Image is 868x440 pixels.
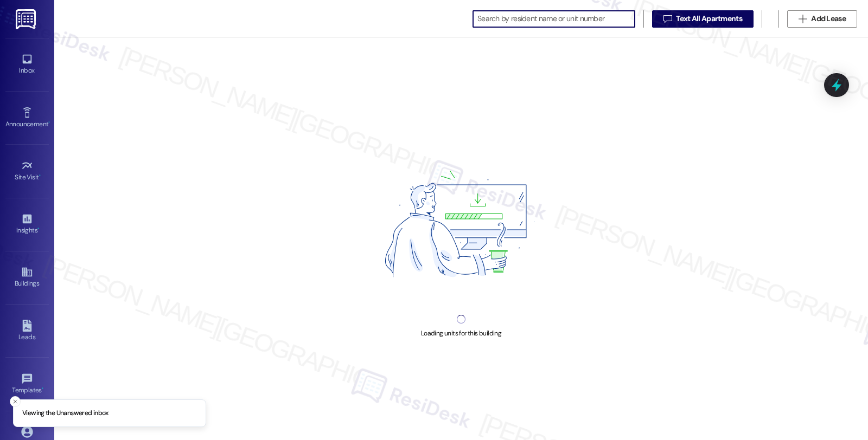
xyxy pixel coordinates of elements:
span: Text All Apartments [676,13,742,24]
button: Close toast [10,396,21,407]
a: Site Visit • [5,157,49,186]
p: Viewing the Unanswered inbox [22,409,108,418]
a: Leads [5,316,49,346]
img: ResiDesk Logo [16,9,38,29]
a: Inbox [5,50,49,79]
input: Search by resident name or unit number [477,11,635,27]
span: • [39,172,41,179]
i:  [663,15,672,23]
button: Add Lease [787,10,857,28]
div: Loading units for this building [421,328,501,339]
span: Add Lease [811,13,846,24]
i:  [799,15,807,23]
span: • [48,119,50,126]
a: Insights • [5,210,49,239]
span: • [42,385,43,392]
span: • [37,225,39,232]
a: Buildings [5,263,49,292]
button: Text All Apartments [652,10,754,28]
a: Templates • [5,370,49,399]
